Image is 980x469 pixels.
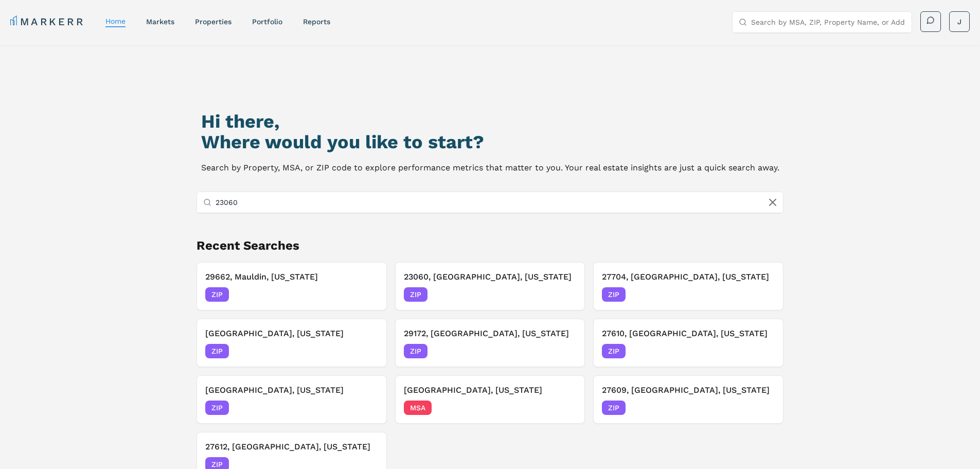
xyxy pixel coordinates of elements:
[404,271,577,283] h3: 23060, [GEOGRAPHIC_DATA], [US_STATE]
[751,12,905,32] input: Search by MSA, ZIP, Property Name, or Address
[201,161,779,175] p: Search by Property, MSA, or ZIP code to explore performance metrics that matter to you. Your real...
[553,289,576,300] span: [DATE]
[602,384,775,396] h3: 27609, [GEOGRAPHIC_DATA], [US_STATE]
[593,319,783,367] button: 27610, [GEOGRAPHIC_DATA], [US_STATE]ZIP[DATE]
[602,271,775,283] h3: 27704, [GEOGRAPHIC_DATA], [US_STATE]
[197,262,387,310] button: 29662, Mauldin, [US_STATE]ZIP[DATE]
[10,14,85,29] a: MARKERR
[216,192,777,213] input: Search by MSA, ZIP, Property Name, or Address
[205,401,229,415] span: ZIP
[602,344,626,358] span: ZIP
[957,16,961,27] span: J
[395,262,585,310] button: 23060, [GEOGRAPHIC_DATA], [US_STATE]ZIP[DATE]
[195,18,231,26] a: properties
[201,111,779,132] h1: Hi there,
[553,403,576,413] span: [DATE]
[593,262,783,310] button: 27704, [GEOGRAPHIC_DATA], [US_STATE]ZIP[DATE]
[355,346,378,356] span: [DATE]
[602,327,775,340] h3: 27610, [GEOGRAPHIC_DATA], [US_STATE]
[252,18,282,26] a: Portfolio
[395,319,585,367] button: 29172, [GEOGRAPHIC_DATA], [US_STATE]ZIP[DATE]
[752,289,775,300] span: [DATE]
[146,18,174,26] a: markets
[205,441,378,453] h3: 27612, [GEOGRAPHIC_DATA], [US_STATE]
[404,401,432,415] span: MSA
[205,327,378,340] h3: [GEOGRAPHIC_DATA], [US_STATE]
[205,344,229,358] span: ZIP
[404,287,427,302] span: ZIP
[752,346,775,356] span: [DATE]
[602,401,626,415] span: ZIP
[197,319,387,367] button: [GEOGRAPHIC_DATA], [US_STATE]ZIP[DATE]
[553,346,576,356] span: [DATE]
[197,237,784,254] h2: Recent Searches
[602,287,626,302] span: ZIP
[949,11,970,32] button: J
[303,18,330,26] a: reports
[197,375,387,424] button: [GEOGRAPHIC_DATA], [US_STATE]ZIP[DATE]
[593,375,783,424] button: 27609, [GEOGRAPHIC_DATA], [US_STATE]ZIP[DATE]
[355,403,378,413] span: [DATE]
[395,375,585,424] button: [GEOGRAPHIC_DATA], [US_STATE]MSA[DATE]
[404,384,577,396] h3: [GEOGRAPHIC_DATA], [US_STATE]
[105,17,126,25] a: home
[205,384,378,396] h3: [GEOGRAPHIC_DATA], [US_STATE]
[201,132,779,152] h2: Where would you like to start?
[205,287,229,302] span: ZIP
[404,344,427,358] span: ZIP
[752,403,775,413] span: [DATE]
[205,271,378,283] h3: 29662, Mauldin, [US_STATE]
[355,289,378,300] span: [DATE]
[404,327,577,340] h3: 29172, [GEOGRAPHIC_DATA], [US_STATE]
